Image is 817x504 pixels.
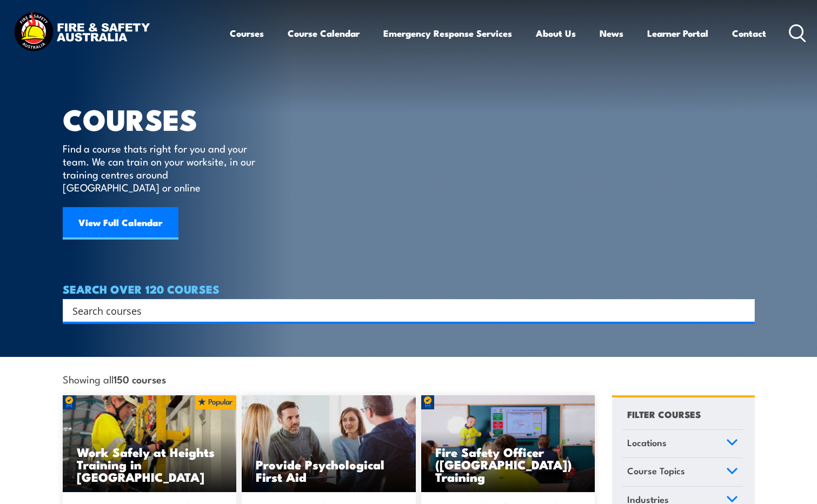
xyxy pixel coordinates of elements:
[75,303,733,318] form: Search form
[627,407,701,421] h4: FILTER COURSES
[63,207,178,240] a: View Full Calendar
[536,19,576,48] a: About Us
[627,463,685,478] span: Course Topics
[63,395,237,493] img: Work Safely at Heights Training (1)
[242,395,416,493] img: Mental Health First Aid Training Course from Fire & Safety Australia
[63,142,260,194] p: Find a course thats right for you and your team. We can train on your worksite, in our training c...
[435,446,581,483] h3: Fire Safety Officer ([GEOGRAPHIC_DATA]) Training
[622,430,743,458] a: Locations
[72,302,731,319] input: Search input
[63,395,237,493] a: Work Safely at Heights Training in [GEOGRAPHIC_DATA]
[242,395,416,493] a: Provide Psychological First Aid
[288,19,360,48] a: Course Calendar
[230,19,264,48] a: Courses
[383,19,512,48] a: Emergency Response Services
[622,458,743,486] a: Course Topics
[736,303,751,318] button: Search magnifier button
[256,458,402,483] h3: Provide Psychological First Aid
[627,435,667,450] span: Locations
[63,106,271,131] h1: COURSES
[114,372,166,386] strong: 150 courses
[421,395,595,493] a: Fire Safety Officer ([GEOGRAPHIC_DATA]) Training
[732,19,766,48] a: Contact
[63,283,755,295] h4: SEARCH OVER 120 COURSES
[421,395,595,493] img: Fire Safety Advisor
[600,19,623,48] a: News
[647,19,708,48] a: Learner Portal
[63,373,166,384] span: Showing all
[77,446,223,483] h3: Work Safely at Heights Training in [GEOGRAPHIC_DATA]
